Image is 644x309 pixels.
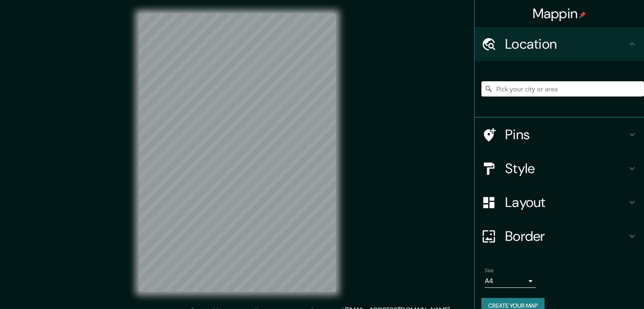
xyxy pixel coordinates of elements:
h4: Mappin [533,5,586,22]
h4: Pins [505,126,627,143]
canvas: Map [139,14,336,292]
div: A4 [485,274,536,288]
div: Border [475,219,644,253]
label: Size [485,267,494,274]
h4: Style [505,160,627,177]
h4: Layout [505,194,627,211]
div: Location [475,27,644,61]
div: Pins [475,118,644,152]
div: Layout [475,185,644,219]
div: Style [475,152,644,185]
img: pin-icon.png [579,11,586,18]
h4: Border [505,228,627,245]
h4: Location [505,36,627,52]
input: Pick your city or area [481,81,644,97]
